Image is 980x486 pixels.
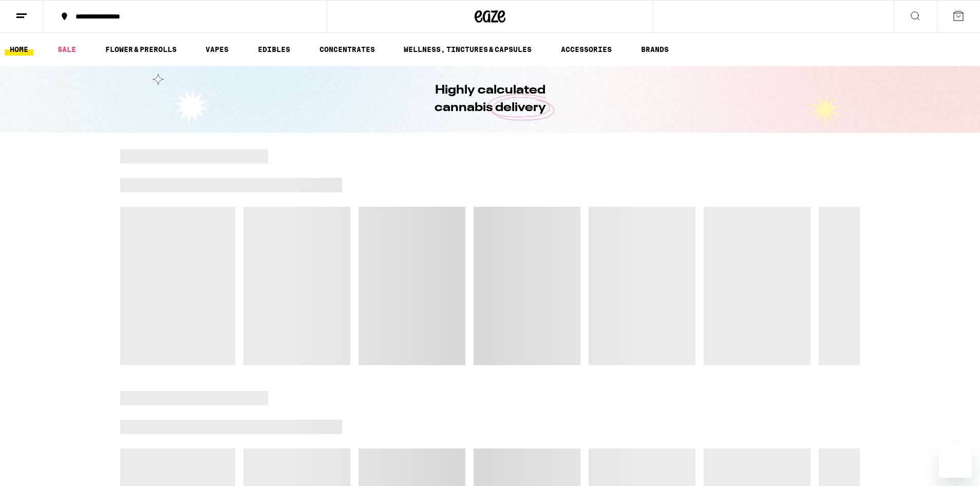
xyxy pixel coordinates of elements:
[939,445,972,478] iframe: Button to launch messaging window
[52,43,81,56] a: SALE
[556,43,617,56] a: ACCESSORIES
[200,43,234,56] a: VAPES
[5,43,33,56] a: HOME
[405,82,575,117] h1: Highly calculated cannabis delivery
[314,43,380,56] a: CONCENTRATES
[253,43,295,56] a: EDIBLES
[100,43,182,56] a: FLOWER & PREROLLS
[399,43,537,56] a: WELLNESS, TINCTURES & CAPSULES
[636,43,674,56] a: BRANDS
